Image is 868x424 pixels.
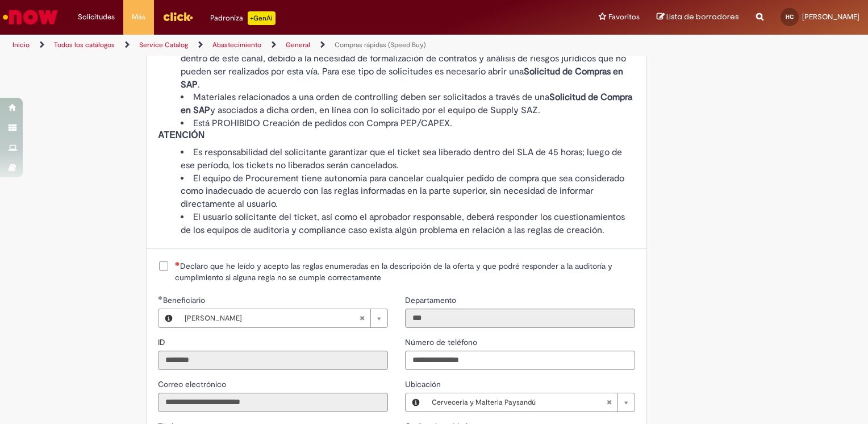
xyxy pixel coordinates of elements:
[405,309,635,328] input: Departamento
[162,8,193,25] img: click_logo_yellow_360x200.png
[802,12,859,22] span: [PERSON_NAME]
[212,40,261,49] a: Abastecimiento
[181,66,623,90] a: Solicitud de Compras en SAP
[181,117,635,130] li: Está PROHIBIDO Creación de pedidos con Compra PEP/CAPEX.
[158,130,205,140] span: ATENCIÓN
[405,295,458,305] span: Solo lectura: Departamento
[158,309,179,327] button: Beneficiario, Vista previa de este registro Hector Macchi Cawen
[405,294,458,306] label: Solo lectura: Departamento
[666,11,739,22] span: Lista de borradores
[181,39,635,91] li: Está PROHIBIDO contratar mano de obra y terceiros, servicios de consultoria y honorarios de aboga...
[181,211,635,237] li: El usuario solicitante del ticket, así como el aprobador responsable, deberá responder los cuesti...
[158,351,388,370] input: ID
[1,6,60,28] img: ServiceNow
[78,11,115,23] span: Solicitudes
[210,105,540,116] span: y asociados a dicha orden, en línea con lo solicitado por el equipo de Supply SAZ.
[248,11,276,25] p: +GenAi
[210,11,276,25] div: Padroniza
[158,393,388,412] input: Correo electrónico
[405,379,443,389] span: Ubicación
[163,295,207,305] span: Obligatorios - Beneficiario
[12,40,30,49] a: Inicio
[286,40,310,49] a: General
[657,12,739,23] a: Lista de borradores
[179,309,387,327] a: [PERSON_NAME]Borrar campo Beneficiario
[132,11,145,23] span: Más
[175,261,180,266] span: Obligatorios
[158,296,163,300] span: Cumplimentación obligatoria
[198,79,200,90] span: .
[54,40,115,49] a: Todos los catálogos
[158,336,168,348] label: Solo lectura: ID
[158,379,228,390] label: Solo lectura: Correo electrónico
[181,172,635,211] li: El equipo de Procurement tiene autonomia para cancelar cualquier pedido de compra que sea conside...
[405,351,635,370] input: Número de teléfono
[335,40,426,49] a: Compras rápidas (Speed Buy)
[600,393,617,411] abbr: Borrar campo Ubicación
[9,35,570,56] ul: Rutas de acceso a la página
[175,260,635,283] span: Declaro que he leído y acepto las reglas enumeradas en la descripción de la oferta y que podré re...
[181,92,632,116] a: Solicitud de Compra en SAP
[158,337,168,347] span: Solo lectura: ID
[181,91,635,117] li: Materiales relacionados a una orden de controlling deben ser solicitados a través de una
[406,393,426,411] button: Ubicación, Vista previa de este registro Cerveceria y Malteria Paysandú
[432,393,606,411] span: Cerveceria y Malteria Paysandú
[608,11,640,23] span: Favoritos
[353,309,370,327] abbr: Borrar campo Beneficiario
[786,13,794,20] span: HC
[181,146,635,172] li: Es responsabilidad del solicitante garantizar que el ticket sea liberado dentro del SLA de 45 hor...
[405,337,479,347] span: Número de teléfono
[139,40,188,49] a: Service Catalog
[185,309,359,327] span: [PERSON_NAME]
[426,393,635,411] a: Cerveceria y Malteria PaysandúBorrar campo Ubicación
